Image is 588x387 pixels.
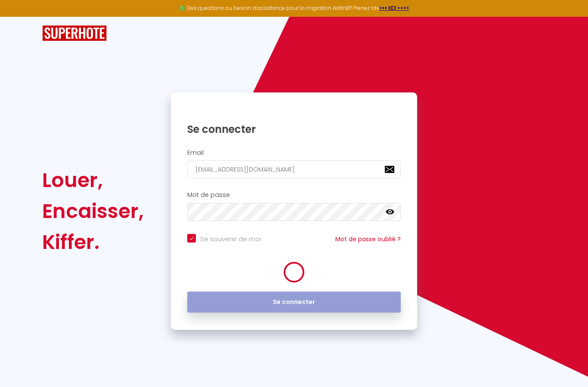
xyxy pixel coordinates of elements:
[379,4,409,12] a: >>> ICI <<<<
[42,227,144,258] div: Kiffer.
[187,191,401,199] h2: Mot de passe
[42,25,107,41] img: SuperHote logo
[187,160,401,178] input: Ton Email
[187,292,401,313] button: Se connecter
[42,196,144,227] div: Encaisser,
[42,165,144,196] div: Louer,
[187,123,401,136] h1: Se connecter
[335,235,401,243] a: Mot de passe oublié ?
[187,149,401,157] h2: Email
